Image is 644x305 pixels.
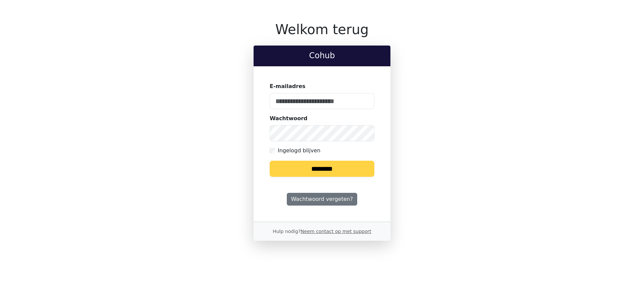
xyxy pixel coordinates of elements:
label: Wachtwoord [270,115,308,123]
small: Hulp nodig? [273,229,371,234]
h2: Cohub [259,51,385,61]
a: Wachtwoord vergeten? [287,193,357,206]
label: E-mailadres [270,82,306,90]
label: Ingelogd blijven [278,147,320,155]
h1: Welkom terug [254,21,390,37]
a: Neem contact op met support [301,229,371,234]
